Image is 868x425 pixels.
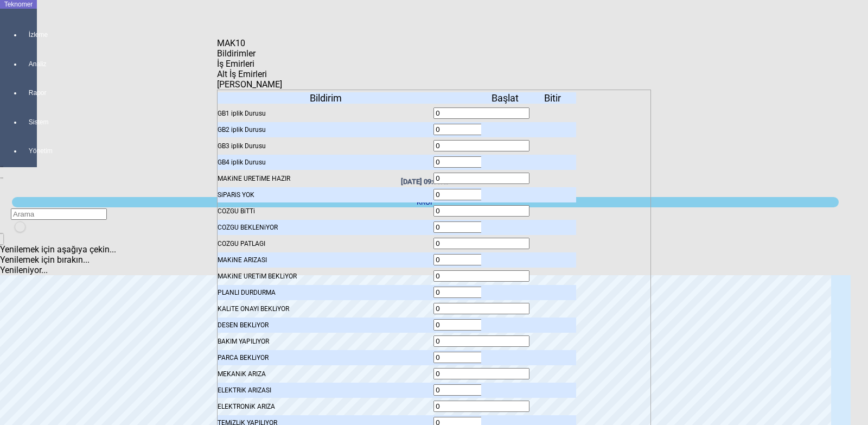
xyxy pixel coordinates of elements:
[218,334,433,349] div: BAKIM YAPILIYOR
[433,270,529,282] input: With Spin And Buttons
[481,92,529,104] div: Başlat
[218,138,433,154] div: GB3 iplik Durusu
[433,205,529,217] input: With Spin And Buttons
[217,38,248,48] div: MAK10
[218,301,433,316] div: KALiTE ONAYI BEKLiYOR
[218,350,433,365] div: PARCA BEKLiYOR
[433,335,529,347] input: With Spin And Buttons
[218,171,433,186] div: MAKiNE URETiME HAZIR
[218,318,433,333] div: DESEN BEKLiYOR
[218,366,433,382] div: MEKANiK ARIZA
[433,319,529,331] input: With Spin And Buttons
[218,383,433,398] div: ELEKTRiK ARIZASI
[218,106,433,121] div: GB1 iplik Durusu
[218,285,433,300] div: PLANLI DURDURMA
[218,399,433,414] div: ELEKTRONiK ARIZA
[433,352,529,363] input: With Spin And Buttons
[218,155,433,170] div: GB4 iplik Durusu
[433,401,529,412] input: With Spin And Buttons
[433,368,529,379] input: With Spin And Buttons
[218,252,433,268] div: MAKiNE ARIZASI
[433,140,529,151] input: With Spin And Buttons
[433,107,529,119] input: With Spin And Buttons
[218,122,433,137] div: GB2 iplik Durusu
[433,221,529,233] input: With Spin And Buttons
[433,124,529,135] input: With Spin And Buttons
[433,156,529,168] input: With Spin And Buttons
[529,92,577,104] div: Bitir
[433,238,529,249] input: With Spin And Buttons
[218,92,433,104] div: Bildirim
[218,269,433,284] div: MAKiNE URETiM BEKLiYOR
[217,59,254,69] span: İş Emirleri
[217,69,267,79] span: Alt İş Emirleri
[433,384,529,396] input: With Spin And Buttons
[218,236,433,251] div: COZGU PATLAGI
[433,254,529,265] input: With Spin And Buttons
[433,287,529,298] input: With Spin And Buttons
[433,189,529,200] input: With Spin And Buttons
[218,204,433,219] div: COZGU BiTTi
[218,220,433,235] div: COZGU BEKLENiYOR
[217,48,256,59] span: Bildirimler
[217,79,282,90] span: [PERSON_NAME]
[433,173,529,184] input: With Spin And Buttons
[433,303,529,314] input: With Spin And Buttons
[218,187,433,202] div: SiPARiS YOK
